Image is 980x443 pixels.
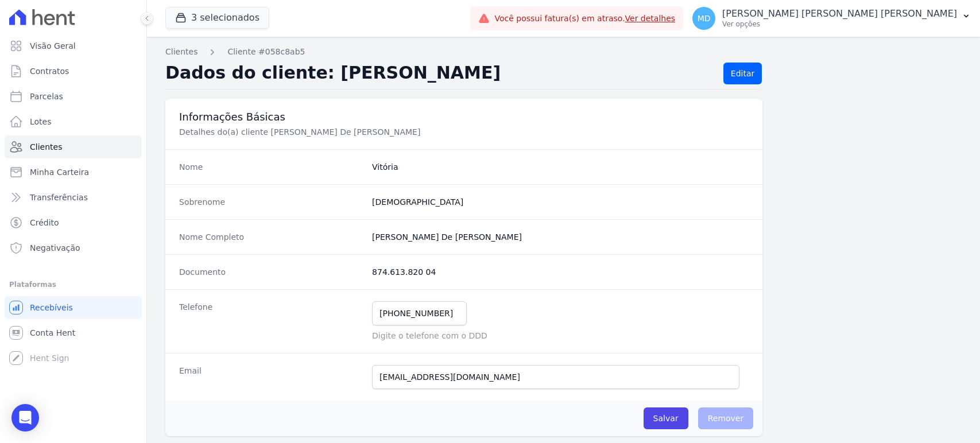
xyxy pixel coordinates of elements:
[30,166,89,178] span: Minha Carteira
[179,126,565,138] p: Detalhes do(a) cliente [PERSON_NAME] De [PERSON_NAME]
[179,161,363,173] dt: Nome
[179,301,363,341] dt: Telefone
[165,46,962,58] nav: Breadcrumb
[11,404,39,432] div: Open Intercom Messenger
[625,14,676,23] a: Ver detalhes
[165,63,714,84] h2: Dados do cliente: [PERSON_NAME]
[179,266,363,278] dt: Documento
[30,192,88,203] span: Transferências
[30,40,76,52] span: Visão Geral
[372,266,749,278] dd: 874.613.820 04
[227,46,305,58] a: Cliente #058c8ab5
[30,302,73,313] span: Recebíveis
[30,116,52,127] span: Lotes
[5,135,142,158] a: Clientes
[5,60,142,83] a: Contratos
[30,217,59,228] span: Crédito
[494,13,675,25] span: Você possui fatura(s) em atraso.
[723,63,762,84] a: Editar
[5,296,142,319] a: Recebíveis
[698,14,711,22] span: MD
[683,2,980,34] button: MD [PERSON_NAME] [PERSON_NAME] [PERSON_NAME] Ver opções
[165,46,197,58] a: Clientes
[179,196,363,208] dt: Sobrenome
[5,236,142,259] a: Negativação
[5,34,142,57] a: Visão Geral
[372,330,749,341] p: Digite o telefone com o DDD
[722,8,957,20] p: [PERSON_NAME] [PERSON_NAME] [PERSON_NAME]
[30,242,80,254] span: Negativação
[722,20,957,29] p: Ver opções
[5,186,142,209] a: Transferências
[30,141,62,153] span: Clientes
[5,161,142,184] a: Minha Carteira
[5,85,142,108] a: Parcelas
[372,196,749,208] dd: [DEMOGRAPHIC_DATA]
[30,65,69,77] span: Contratos
[372,161,749,173] dd: Vitória
[30,327,75,339] span: Conta Hent
[179,231,363,243] dt: Nome Completo
[698,407,754,429] span: Remover
[372,231,749,243] dd: [PERSON_NAME] De [PERSON_NAME]
[30,91,63,102] span: Parcelas
[179,365,363,389] dt: Email
[5,321,142,344] a: Conta Hent
[165,7,269,29] button: 3 selecionados
[644,407,688,429] input: Salvar
[5,110,142,133] a: Lotes
[9,278,137,292] div: Plataformas
[179,110,749,124] h3: Informações Básicas
[5,211,142,234] a: Crédito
